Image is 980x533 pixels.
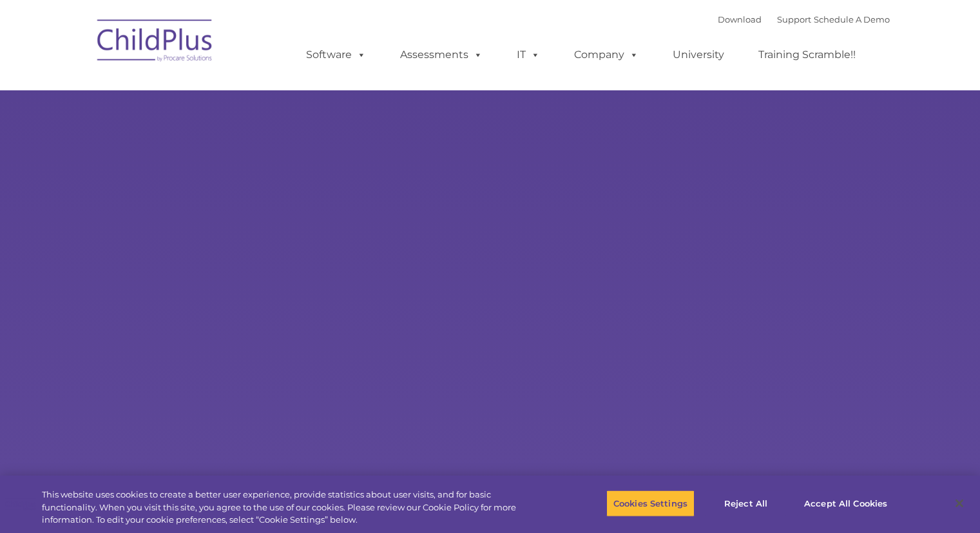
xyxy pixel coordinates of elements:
a: Schedule A Demo [814,14,890,25]
a: Assessments [387,42,495,68]
img: ChildPlus by Procare Solutions [91,10,220,75]
a: Training Scramble!! [745,42,869,68]
font: | [718,14,890,25]
a: University [660,42,737,68]
button: Reject All [706,490,786,517]
button: Accept All Cookies [797,490,894,517]
div: This website uses cookies to create a better user experience, provide statistics about user visit... [42,488,539,527]
a: Company [561,42,651,68]
a: Software [293,42,379,68]
button: Close [945,489,974,518]
a: IT [504,42,553,68]
a: Download [718,14,762,25]
a: Support [777,14,811,25]
button: Cookies Settings [606,490,695,517]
